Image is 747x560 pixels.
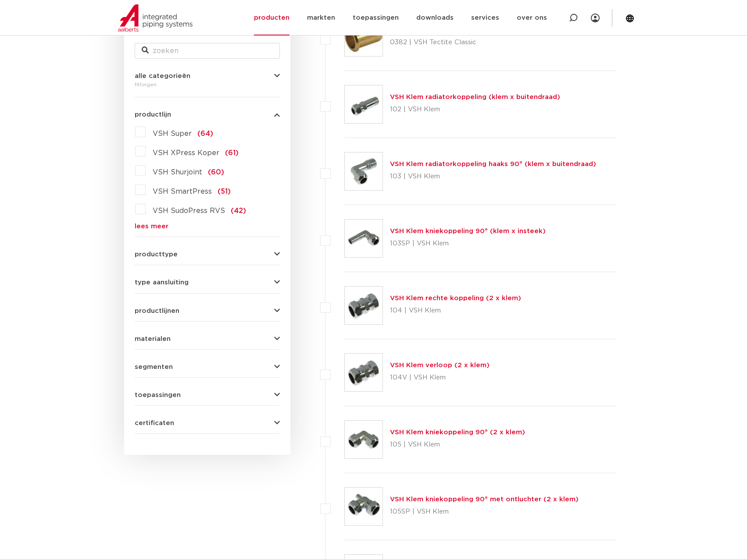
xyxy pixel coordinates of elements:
img: Thumbnail for VSH Klem kniekoppeling 90° met ontluchter (2 x klem) [345,488,382,525]
span: VSH Super [153,130,192,137]
img: Thumbnail for VSH Klem verloop (2 x klem) [345,354,382,391]
span: segmenten [135,364,173,370]
span: materialen [135,336,171,342]
p: 104 | VSH Klem [390,304,521,318]
a: VSH Klem kniekoppeling 90° (2 x klem) [390,429,525,436]
button: toepassingen [135,392,280,398]
span: (60) [208,169,224,176]
p: 105SP | VSH Klem [390,505,579,519]
span: productlijnen [135,308,179,314]
span: type aansluiting [135,279,189,286]
p: 104V | VSH Klem [390,371,490,385]
button: materialen [135,336,280,342]
button: segmenten [135,364,280,370]
img: Thumbnail for VSH Klem rechte koppeling (2 x klem) [345,287,382,324]
button: productlijn [135,111,280,118]
span: VSH SmartPress [153,188,212,195]
button: type aansluiting [135,279,280,286]
button: productlijnen [135,308,280,314]
button: certificaten [135,420,280,426]
span: VSH SudoPress RVS [153,207,225,214]
span: (61) [225,149,239,156]
a: VSH Klem kniekoppeling 90° (klem x insteek) [390,228,546,234]
span: (51) [218,188,231,195]
div: fittingen [135,79,280,90]
a: VSH Klem radiatorkoppeling (klem x buitendraad) [390,94,560,100]
a: VSH Klem verloop (2 x klem) [390,362,490,369]
a: VSH Klem rechte koppeling (2 x klem) [390,295,521,301]
p: 105 | VSH Klem [390,438,525,452]
span: certificaten [135,420,174,426]
img: Thumbnail for VSH Klem kniekoppeling 90° (2 x klem) [345,421,382,458]
a: VSH Klem radiatorkoppeling haaks 90° (klem x buitendraad) [390,161,596,167]
input: zoeken [135,43,280,59]
p: 102 | VSH Klem [390,103,560,117]
button: producttype [135,251,280,258]
span: (64) [197,130,213,137]
span: VSH XPress Koper [153,149,219,156]
a: VSH Klem kniekoppeling 90° met ontluchter (2 x klem) [390,496,579,503]
span: (42) [231,207,246,214]
p: 103SP | VSH Klem [390,237,546,251]
img: Thumbnail for VSH Klem radiatorkoppeling (klem x buitendraad) [345,85,382,123]
a: lees meer [135,223,280,230]
p: 103 | VSH Klem [390,170,596,184]
span: alle categorieën [135,73,190,79]
button: alle categorieën [135,73,280,79]
span: VSH Shurjoint [153,169,202,176]
span: toepassingen [135,392,181,398]
img: Thumbnail for Insert voor PB&PEX tube [345,18,382,56]
span: producttype [135,251,178,258]
img: Thumbnail for VSH Klem radiatorkoppeling haaks 90° (klem x buitendraad) [345,152,382,190]
p: 0382 | VSH Tectite Classic [390,35,476,50]
span: productlijn [135,111,171,118]
img: Thumbnail for VSH Klem kniekoppeling 90° (klem x insteek) [345,220,382,257]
